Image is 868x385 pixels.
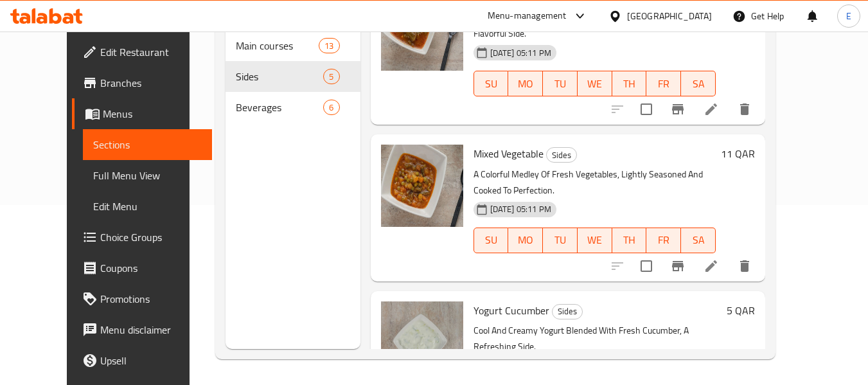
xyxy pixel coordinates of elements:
span: Full Menu View [93,168,202,183]
div: [GEOGRAPHIC_DATA] [627,9,712,23]
span: SA [686,231,711,249]
span: 5 [324,71,339,83]
img: Yogurt Cucumber [381,301,463,384]
span: Main courses [236,38,319,53]
span: [DATE] 05:11 PM [485,47,556,59]
span: Coupons [100,260,202,276]
span: Sides [547,148,576,163]
span: Mixed Vegetable [474,144,544,163]
span: TH [617,231,642,249]
span: Promotions [100,291,202,307]
a: Sections [83,129,212,160]
img: Mixed Vegetable [381,145,463,227]
div: Main courses13 [226,30,360,61]
a: Edit Restaurant [72,37,212,67]
span: FR [651,75,676,93]
a: Edit menu item [704,258,719,274]
a: Menu disclaimer [72,314,212,345]
div: Sides [552,304,583,319]
button: delete [729,251,760,282]
span: Select to update [633,253,660,280]
span: Upsell [100,353,202,368]
span: Menu disclaimer [100,322,202,337]
button: TU [543,71,578,96]
button: delete [729,94,760,125]
span: Edit Restaurant [100,44,202,60]
span: Sections [93,137,202,152]
a: Edit Menu [83,191,212,222]
button: WE [578,71,612,96]
span: SU [479,75,504,93]
a: Promotions [72,283,212,314]
a: Branches [72,67,212,98]
p: Cool And Creamy Yogurt Blended With Fresh Cucumber, A Refreshing Side. [474,323,722,355]
span: Sides [553,304,582,319]
p: A Colorful Medley Of Fresh Vegetables, Lightly Seasoned And Cooked To Perfection. [474,166,716,199]
button: Branch-specific-item [662,251,693,282]
a: Coupons [72,253,212,283]
h6: 11 QAR [721,145,755,163]
span: Choice Groups [100,229,202,245]
div: Beverages6 [226,92,360,123]
nav: Menu sections [226,25,360,128]
button: SU [474,228,509,253]
span: Menus [103,106,202,121]
span: TH [617,75,642,93]
button: TH [612,228,647,253]
div: items [319,38,339,53]
span: WE [583,75,607,93]
span: Beverages [236,100,324,115]
button: TU [543,228,578,253]
button: MO [508,228,543,253]
span: MO [513,231,538,249]
span: 13 [319,40,339,52]
span: E [846,9,851,23]
button: FR [646,71,681,96]
button: SA [681,71,716,96]
a: Choice Groups [72,222,212,253]
span: [DATE] 05:11 PM [485,203,556,215]
span: Sides [236,69,324,84]
button: SU [474,71,509,96]
div: Menu-management [488,8,567,24]
span: WE [583,231,607,249]
div: Sides5 [226,61,360,92]
span: Branches [100,75,202,91]
span: TU [548,231,572,249]
span: FR [651,231,676,249]
button: MO [508,71,543,96]
div: Sides [546,147,577,163]
div: items [323,69,339,84]
a: Full Menu View [83,160,212,191]
span: SU [479,231,504,249]
span: Select to update [633,96,660,123]
span: Yogurt Cucumber [474,301,549,320]
span: 6 [324,102,339,114]
button: Branch-specific-item [662,94,693,125]
h6: 5 QAR [727,301,755,319]
span: MO [513,75,538,93]
button: SA [681,228,716,253]
span: TU [548,75,572,93]
button: FR [646,228,681,253]
button: WE [578,228,612,253]
a: Menus [72,98,212,129]
a: Edit menu item [704,102,719,117]
span: SA [686,75,711,93]
button: TH [612,71,647,96]
span: Edit Menu [93,199,202,214]
a: Upsell [72,345,212,376]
